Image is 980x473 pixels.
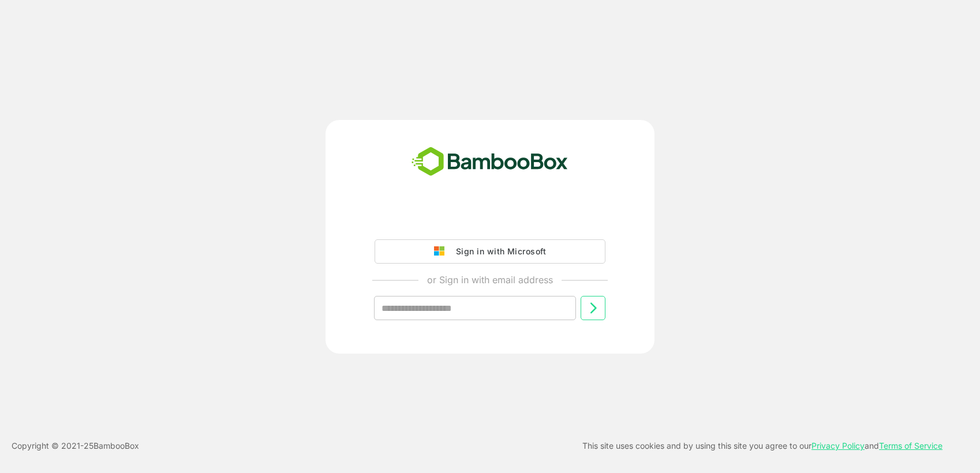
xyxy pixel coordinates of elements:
[405,143,574,181] img: bamboobox
[434,246,450,257] img: google
[879,441,942,451] a: Terms of Service
[582,439,942,453] p: This site uses cookies and by using this site you agree to our and
[369,207,611,232] iframe: Sign in with Google Button
[12,439,139,453] p: Copyright © 2021- 25 BambooBox
[811,441,865,451] a: Privacy Policy
[450,244,546,259] div: Sign in with Microsoft
[427,273,553,287] p: or Sign in with email address
[743,12,968,130] iframe: Sign in with Google Dialogue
